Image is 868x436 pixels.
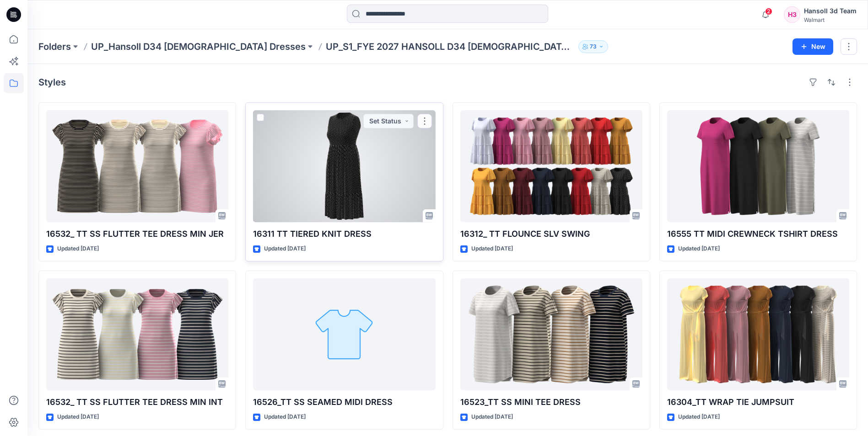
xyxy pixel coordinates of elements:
[578,40,608,53] button: 73
[765,8,772,15] span: 2
[253,396,435,409] p: 16526_TT SS SEAMED MIDI DRESS
[667,228,849,240] p: 16555 TT MIDI CREWNECK TSHIRT DRESS
[667,110,849,222] a: 16555 TT MIDI CREWNECK TSHIRT DRESS
[793,38,833,55] button: New
[57,244,99,254] p: Updated [DATE]
[667,278,849,390] a: 16304_TT WRAP TIE JUMPSUIT
[253,228,435,240] p: 16311 TT TIERED KNIT DRESS
[804,5,857,16] div: Hansoll 3d Team
[253,278,435,390] a: 16526_TT SS SEAMED MIDI DRESS
[253,110,435,222] a: 16311 TT TIERED KNIT DRESS
[326,40,575,53] p: UP_S1_FYE 2027 HANSOLL D34 [DEMOGRAPHIC_DATA] DRESSES
[471,412,513,422] p: Updated [DATE]
[590,42,597,52] p: 73
[57,412,99,422] p: Updated [DATE]
[46,228,228,240] p: 16532_ TT SS FLUTTER TEE DRESS MIN JER
[471,244,513,254] p: Updated [DATE]
[91,40,306,53] a: UP_Hansoll D34 [DEMOGRAPHIC_DATA] Dresses
[460,110,642,222] a: 16312_ TT FLOUNCE SLV SWING
[38,77,66,88] h4: Styles
[46,396,228,409] p: 16532_ TT SS FLUTTER TEE DRESS MIN INT
[784,6,800,23] div: H3
[264,412,306,422] p: Updated [DATE]
[804,16,857,23] div: Walmart
[264,244,306,254] p: Updated [DATE]
[46,110,228,222] a: 16532_ TT SS FLUTTER TEE DRESS MIN JER
[460,228,642,240] p: 16312_ TT FLOUNCE SLV SWING
[460,396,642,409] p: 16523_TT SS MINI TEE DRESS
[460,278,642,390] a: 16523_TT SS MINI TEE DRESS
[46,278,228,390] a: 16532_ TT SS FLUTTER TEE DRESS MIN INT
[667,396,849,409] p: 16304_TT WRAP TIE JUMPSUIT
[678,412,720,422] p: Updated [DATE]
[38,40,71,53] a: Folders
[678,244,720,254] p: Updated [DATE]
